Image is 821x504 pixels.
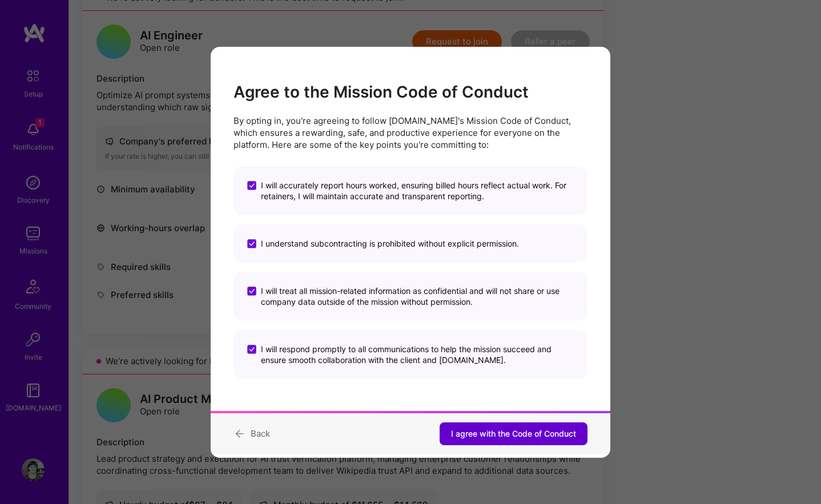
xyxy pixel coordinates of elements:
[261,344,574,365] span: I will respond promptly to all communications to help the mission succeed and ensure smooth colla...
[251,428,270,438] span: Back
[234,115,587,151] p: By opting in, you're agreeing to follow [DOMAIN_NAME]'s Mission Code of Conduct, which ensures a ...
[234,426,270,442] button: Back
[451,428,576,440] span: I agree with the Code of Conduct
[440,422,587,445] button: I agree with the Code of Conduct
[234,83,587,102] h2: Agree to the Mission Code of Conduct
[261,180,574,201] span: I will accurately report hours worked, ensuring billed hours reflect actual work. For retainers, ...
[261,238,519,249] span: I understand subcontracting is prohibited without explicit permission.
[211,47,610,458] div: modal
[261,285,574,307] span: I will treat all mission-related information as confidential and will not share or use company da...
[234,426,246,442] i: icon ArrowBack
